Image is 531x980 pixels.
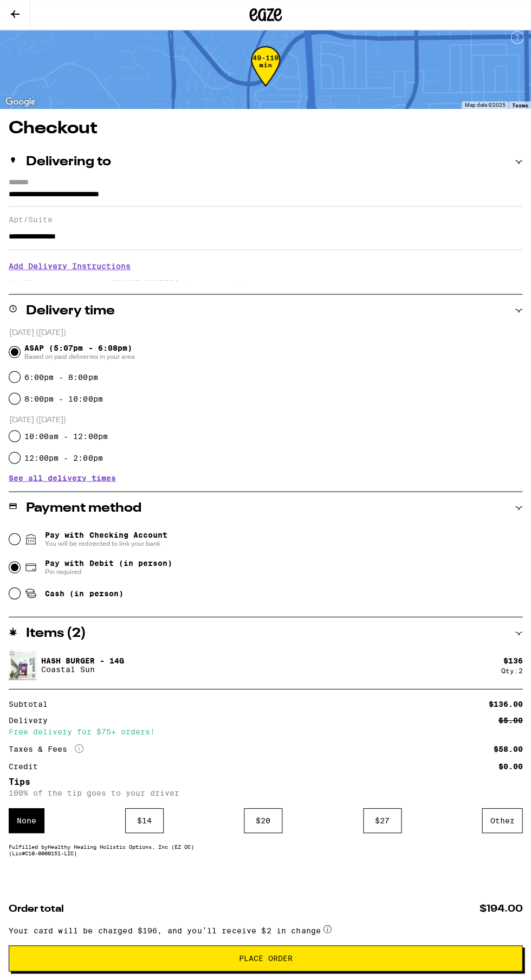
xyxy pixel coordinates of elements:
[9,904,64,914] span: Order total
[9,650,39,680] img: Hash Burger - 14g
[45,559,172,568] span: Pay with Debit (in person)
[45,568,172,576] span: Pin required
[24,432,107,441] label: 10:00am - 12:00pm
[9,945,522,971] button: Place Order
[363,808,402,833] div: $ 27
[125,808,164,833] div: $ 14
[9,328,522,338] p: [DATE] ([DATE])
[479,904,522,914] span: $194.00
[9,763,46,770] div: Credit
[7,8,78,16] span: Hi. Need any help?
[26,156,111,169] h2: Delivering to
[9,700,55,708] div: Subtotal
[41,656,124,665] p: Hash Burger - 14g
[9,789,522,797] p: 100% of the tip goes to your driver
[9,254,522,279] h3: Add Delivery Instructions
[9,843,522,856] div: Fulfilled by Healthy Healing Holistic Options, Inc (EZ OC) (Lic# C10-0000151-LIC )
[498,717,522,724] div: $5.00
[482,808,522,833] div: Other
[9,216,522,224] label: Apt/Suite
[24,344,134,361] span: ASAP (5:07pm - 6:08pm)
[24,352,134,361] span: Based on past deliveries in your area
[244,808,282,833] div: $ 20
[9,744,83,754] div: Taxes & Fees
[493,745,522,753] div: $58.00
[9,808,44,833] div: None
[24,373,98,382] label: 6:00pm - 8:00pm
[464,102,505,108] span: Map data ©2025
[251,55,280,95] div: 49-110 min
[24,395,102,403] label: 8:00pm - 10:00pm
[26,627,86,640] h2: Items ( 2 )
[41,665,124,674] p: Coastal Sun
[45,539,167,548] span: You will be redirected to link your bank
[45,531,167,548] span: Pay with Checking Account
[9,279,522,288] p: We'll contact you at [PHONE_NUMBER] when we arrive
[488,700,522,708] div: $136.00
[3,95,38,109] a: Open this area in Google Maps (opens a new window)
[45,589,123,598] span: Cash (in person)
[3,95,38,109] img: Google
[498,763,522,770] div: $0.00
[501,667,522,674] div: Qty: 2
[9,474,116,482] button: See all delivery times
[9,717,55,724] div: Delivery
[9,778,522,786] h5: Tips
[503,656,522,665] div: $ 136
[24,454,102,462] label: 12:00pm - 2:00pm
[239,955,293,962] span: Place Order
[9,415,522,425] p: [DATE] ([DATE])
[9,120,522,138] h1: Checkout
[511,102,528,109] a: Terms
[26,502,141,515] h2: Payment method
[9,728,522,736] div: Free delivery for $75+ orders!
[26,305,115,318] h2: Delivery time
[9,923,321,938] span: Your card will be charged $196, and you’ll receive $2 in change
